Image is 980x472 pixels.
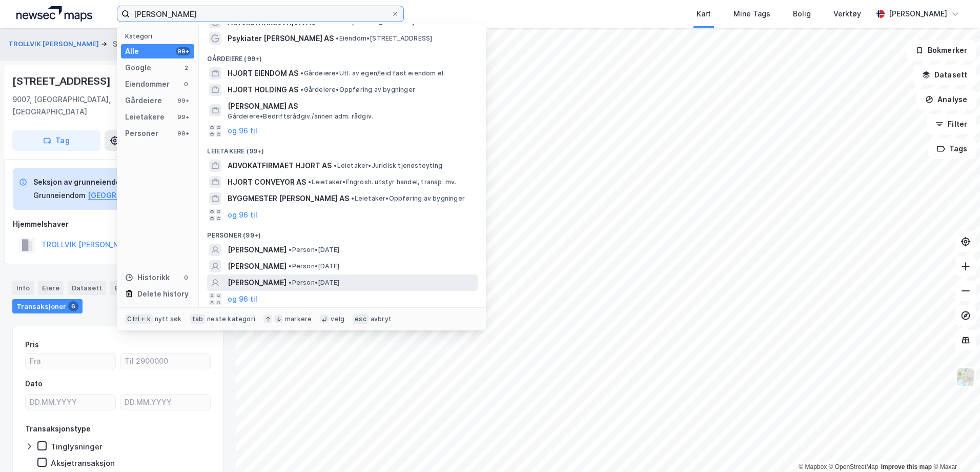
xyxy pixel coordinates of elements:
[228,244,287,256] span: [PERSON_NAME]
[228,176,306,188] span: HJORT CONVEYOR AS
[33,189,86,202] div: Grunneiendom
[199,223,486,242] div: Personer (99+)
[334,162,337,169] span: •
[182,64,190,72] div: 2
[289,262,339,270] span: Person • [DATE]
[12,73,113,89] div: [STREET_ADDRESS]
[228,112,373,121] span: Gårdeiere • Bedriftsrådgiv./annen adm. rådgiv.
[228,125,257,137] button: og 96 til
[68,301,78,311] div: 6
[228,32,334,45] span: Psykiater [PERSON_NAME] AS
[120,353,210,369] input: Til 2900000
[289,246,292,253] span: •
[228,277,287,289] span: [PERSON_NAME]
[289,246,339,254] span: Person • [DATE]
[300,86,303,93] span: •
[125,32,194,40] div: Kategori
[351,194,354,202] span: •
[130,6,391,22] input: Søk på adresse, matrikkel, gårdeiere, leietakere eller personer
[697,8,711,20] div: Kart
[125,314,153,324] div: Ctrl + k
[12,299,83,313] div: Transaksjoner
[956,367,975,387] img: Z
[833,8,861,20] div: Verktøy
[12,281,34,295] div: Info
[120,395,210,410] input: DD.MM.YYYY
[12,93,135,118] div: 9007, [GEOGRAPHIC_DATA], [GEOGRAPHIC_DATA]
[285,315,312,323] div: markere
[8,39,101,49] button: TROLLVIK [PERSON_NAME]
[199,47,486,65] div: Gårdeiere (99+)
[182,273,190,282] div: 0
[125,94,162,107] div: Gårdeiere
[289,279,339,287] span: Person • [DATE]
[51,442,103,451] div: Tinglysninger
[331,315,344,323] div: velg
[228,160,332,172] span: ADVOKATFIRMAET HJORT AS
[182,80,190,88] div: 0
[13,218,223,230] div: Hjemmelshaver
[308,178,311,186] span: •
[207,315,255,323] div: neste kategori
[176,113,190,121] div: 99+
[228,84,298,96] span: HJORT HOLDING AS
[125,127,158,140] div: Personer
[176,47,190,55] div: 99+
[125,111,165,123] div: Leietakere
[137,288,189,300] div: Delete history
[199,139,486,158] div: Leietakere (99+)
[353,314,369,324] div: esc
[125,62,151,74] div: Google
[889,8,947,20] div: [PERSON_NAME]
[300,86,415,94] span: Gårdeiere • Oppføring av bygninger
[793,8,811,20] div: Bolig
[51,458,115,468] div: Aksjetransaksjon
[228,209,257,221] button: og 96 til
[336,34,339,42] span: •
[371,315,392,323] div: avbryt
[228,293,257,305] button: og 96 til
[228,192,349,205] span: BYGGMESTER [PERSON_NAME] AS
[289,279,292,286] span: •
[26,353,115,369] input: Fra
[110,281,148,295] div: Bygg
[916,89,976,110] button: Analyse
[176,129,190,137] div: 99+
[155,315,182,323] div: nytt søk
[929,423,980,472] iframe: Chat Widget
[190,314,206,324] div: tab
[176,96,190,105] div: 99+
[68,281,106,295] div: Datasett
[334,162,442,170] span: Leietaker • Juridisk tjenesteyting
[351,194,465,203] span: Leietaker • Oppføring av bygninger
[25,378,43,390] div: Dato
[799,463,827,470] a: Mapbox
[228,100,474,112] span: [PERSON_NAME] AS
[318,18,321,26] span: •
[125,45,139,57] div: Alle
[829,463,879,470] a: OpenStreetMap
[289,262,292,270] span: •
[913,65,976,85] button: Datasett
[300,69,445,77] span: Gårdeiere • Utl. av egen/leid fast eiendom el.
[26,395,115,410] input: DD.MM.YYYY
[113,38,141,50] div: Seksjon
[928,139,976,159] button: Tags
[228,260,287,272] span: [PERSON_NAME]
[125,78,170,90] div: Eiendommer
[88,189,199,202] button: [GEOGRAPHIC_DATA], 200/798
[12,130,100,151] button: Tag
[38,281,64,295] div: Eiere
[228,67,298,80] span: HJORT EIENDOM AS
[929,423,980,472] div: Kontrollprogram for chat
[308,178,456,186] span: Leietaker • Engrosh. utstyr handel, transp. mv.
[336,34,432,43] span: Eiendom • [STREET_ADDRESS]
[125,271,170,284] div: Historikk
[300,69,303,77] span: •
[25,423,91,435] div: Transaksjonstype
[927,114,976,134] button: Filter
[25,339,39,351] div: Pris
[16,6,92,22] img: logo.a4113a55bc3d86da70a041830d287a7e.svg
[33,176,199,188] div: Seksjon av grunneiendom
[733,8,770,20] div: Mine Tags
